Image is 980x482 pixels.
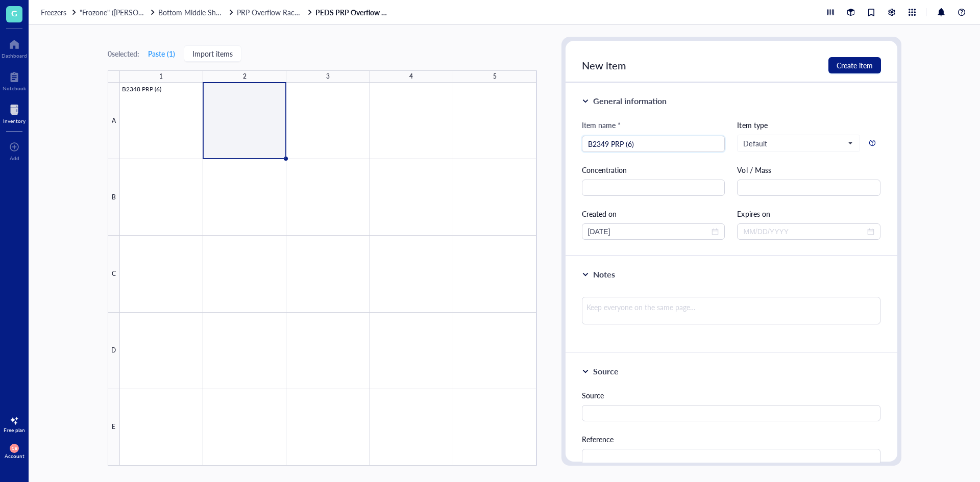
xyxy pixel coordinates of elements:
span: "Frozone" ([PERSON_NAME]/[PERSON_NAME]) [80,7,231,17]
a: PEDS PRP Overflow Box #40 [315,8,392,17]
button: Import items [184,45,241,62]
a: Freezers [41,8,78,17]
a: Bottom Middle ShelfPRP Overflow Rack #4 [158,8,313,17]
div: A [108,83,120,159]
input: MM/DD/YYYY [743,226,865,237]
div: Notebook [3,85,26,91]
a: "Frozone" ([PERSON_NAME]/[PERSON_NAME]) [80,8,156,17]
a: Inventory [3,102,26,124]
div: 5 [493,70,497,83]
div: D [108,313,120,389]
div: B [108,159,120,236]
div: Notes [593,268,615,281]
div: Expires on [737,208,880,219]
div: Item name [582,119,621,131]
div: Source [582,390,881,401]
div: Source [593,365,619,377]
div: 4 [409,70,413,83]
div: 0 selected: [108,48,139,59]
span: G [11,7,17,19]
div: 3 [326,70,330,83]
div: Inventory [3,118,26,124]
input: MM/DD/YYYY [588,226,710,237]
span: Default [743,139,852,148]
div: Reference [582,434,881,445]
span: Freezers [41,7,66,17]
span: New item [582,58,626,72]
div: Account [5,453,24,459]
span: CB [12,446,17,450]
button: Paste (1) [148,45,176,62]
div: 2 [243,70,247,83]
button: Create item [828,57,881,73]
span: Bottom Middle Shelf [158,7,224,17]
div: Dashboard [2,53,27,59]
div: 1 [159,70,163,83]
div: E [108,389,120,466]
a: Dashboard [2,36,27,59]
div: Add [10,155,19,161]
span: PRP Overflow Rack #4 [237,7,308,17]
span: Create item [837,61,873,69]
div: Concentration [582,164,725,175]
div: General information [593,95,667,107]
div: Created on [582,208,725,219]
div: Item type [737,119,880,131]
div: Free plan [4,427,25,433]
span: Import items [192,49,233,58]
a: Notebook [3,69,26,91]
div: C [108,236,120,312]
div: Vol / Mass [737,164,880,175]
